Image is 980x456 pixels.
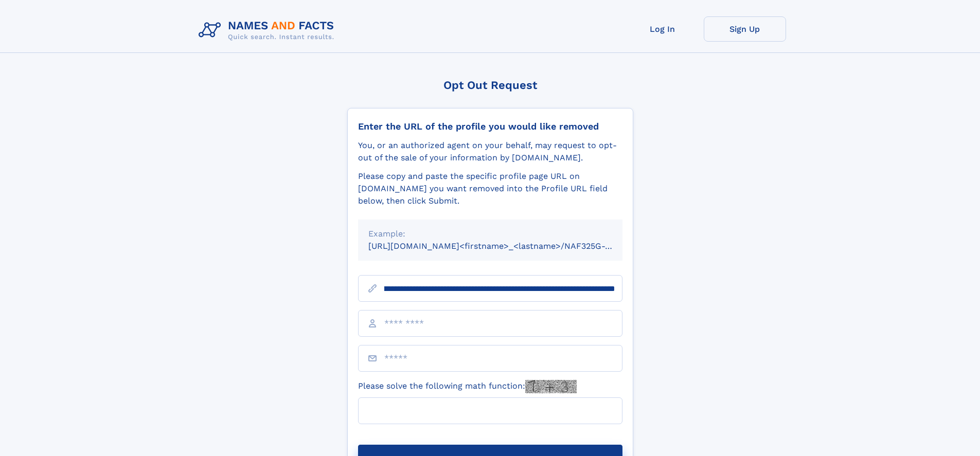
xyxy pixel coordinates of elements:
[358,170,622,207] div: Please copy and paste the specific profile page URL on [DOMAIN_NAME] you want removed into the Pr...
[368,228,612,240] div: Example:
[368,241,642,251] small: [URL][DOMAIN_NAME]<firstname>_<lastname>/NAF325G-xxxxxxxx
[347,79,633,92] div: Opt Out Request
[358,139,622,164] div: You, or an authorized agent on your behalf, may request to opt-out of the sale of your informatio...
[358,121,622,132] div: Enter the URL of the profile you would like removed
[621,16,704,42] a: Log In
[704,16,786,42] a: Sign Up
[358,380,577,393] label: Please solve the following math function:
[194,16,343,44] img: Logo Names and Facts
